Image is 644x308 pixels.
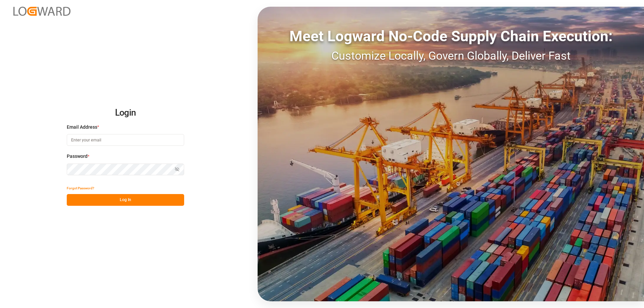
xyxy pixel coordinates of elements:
[13,7,70,16] img: Logward_new_orange.png
[67,194,184,206] button: Log In
[67,182,94,194] button: Forgot Password?
[67,153,88,160] span: Password
[258,47,644,64] div: Customize Locally, Govern Globally, Deliver Fast
[67,124,97,131] span: Email Address
[67,134,184,146] input: Enter your email
[67,102,184,124] h2: Login
[258,25,644,47] div: Meet Logward No-Code Supply Chain Execution:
